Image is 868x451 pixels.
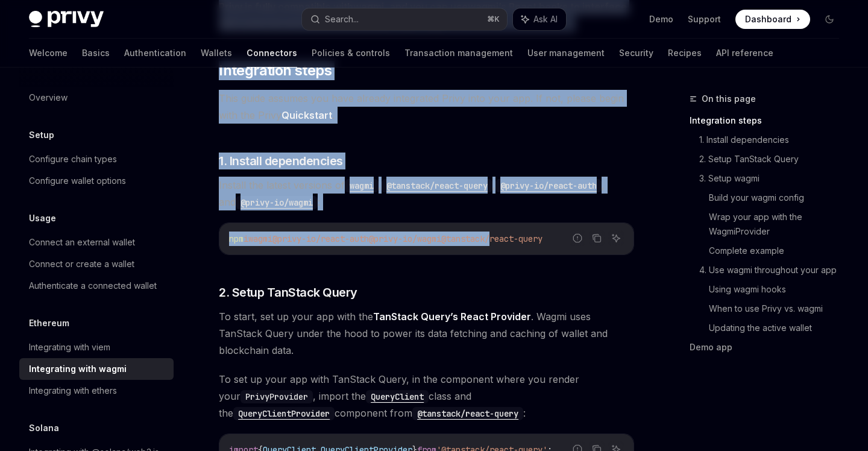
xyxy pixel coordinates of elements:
span: @tanstack/react-query [441,233,542,244]
h5: Setup [29,128,54,142]
a: 2. Setup TanStack Query [699,150,849,169]
div: Connect an external wallet [29,235,135,250]
a: Integrating with wagmi [19,358,174,380]
a: Support [688,13,721,25]
a: Policies & controls [312,39,390,68]
a: Connect an external wallet [19,232,174,253]
span: Dashboard [745,13,791,25]
span: Install the latest versions of , , , and : [219,177,634,210]
a: Recipes [668,39,702,68]
a: Wrap your app with the WagmiProvider [709,207,849,241]
div: Integrating with wagmi [29,362,127,376]
a: Quickstart [281,109,332,122]
div: Integrating with viem [29,340,110,355]
a: Integrating with viem [19,336,174,358]
a: User management [527,39,605,68]
button: Search...⌘K [302,8,506,30]
a: QueryClientProvider [233,407,335,419]
div: Configure chain types [29,152,117,166]
span: To start, set up your app with the . Wagmi uses TanStack Query under the hood to power its data f... [219,308,634,359]
a: Connectors [247,39,297,68]
span: wagmi [248,233,272,244]
a: @tanstack/react-query [382,179,492,191]
a: Welcome [29,39,68,68]
a: Complete example [709,241,849,260]
code: @privy-io/wagmi [236,196,318,209]
span: This guide assumes you have already integrated Privy into your app. If not, please begin with the... [219,90,634,124]
a: Integrating with ethers [19,380,174,402]
a: Basics [82,39,110,68]
a: Configure wallet options [19,170,174,192]
span: Integration steps [219,61,332,80]
a: 1. Install dependencies [699,130,849,150]
code: @tanstack/react-query [412,407,523,420]
h5: Solana [29,421,59,435]
a: @privy-io/react-auth [495,179,602,191]
a: wagmi [345,179,379,191]
span: i [244,233,248,244]
a: Build your wagmi config [709,188,849,207]
h5: Usage [29,211,56,225]
code: wagmi [345,179,379,192]
code: PrivyProvider [241,390,313,403]
div: Authenticate a connected wallet [29,279,157,293]
a: Dashboard [735,10,810,29]
a: Demo app [690,338,849,357]
a: Configure chain types [19,148,174,170]
a: When to use Privy vs. wagmi [709,299,849,318]
a: Connect or create a wallet [19,253,174,275]
button: Ask AI [608,230,624,246]
code: @privy-io/react-auth [495,179,602,192]
a: Security [619,39,653,68]
div: Connect or create a wallet [29,257,134,271]
div: Overview [29,90,68,105]
span: On this page [702,92,756,106]
span: To set up your app with TanStack Query, in the component where you render your , import the class... [219,371,634,421]
a: Overview [19,87,174,109]
button: Copy the contents from the code block [589,230,605,246]
a: TanStack Query’s React Provider [373,311,531,323]
a: Demo [649,13,673,25]
span: @privy-io/wagmi [369,233,441,244]
span: 2. Setup TanStack Query [219,284,357,301]
img: dark logo [29,11,104,28]
button: Ask AI [513,8,566,30]
span: 1. Install dependencies [219,153,343,169]
span: Ask AI [533,13,558,25]
button: Report incorrect code [570,230,585,246]
a: Wallets [201,39,232,68]
a: @tanstack/react-query [412,407,523,419]
code: QueryClientProvider [233,407,335,420]
a: Integration steps [690,111,849,130]
span: @privy-io/react-auth [272,233,369,244]
div: Search... [325,12,359,27]
a: @privy-io/wagmi [236,196,318,208]
a: API reference [716,39,773,68]
code: @tanstack/react-query [382,179,492,192]
a: Transaction management [404,39,513,68]
div: Integrating with ethers [29,383,117,398]
a: 4. Use wagmi throughout your app [699,260,849,280]
a: Using wagmi hooks [709,280,849,299]
a: Authenticate a connected wallet [19,275,174,297]
span: npm [229,233,244,244]
code: QueryClient [366,390,429,403]
h5: Ethereum [29,316,69,330]
button: Toggle dark mode [820,10,839,29]
a: Updating the active wallet [709,318,849,338]
a: 3. Setup wagmi [699,169,849,188]
a: QueryClient [366,390,429,402]
span: ⌘ K [487,14,500,24]
div: Configure wallet options [29,174,126,188]
a: Authentication [124,39,186,68]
